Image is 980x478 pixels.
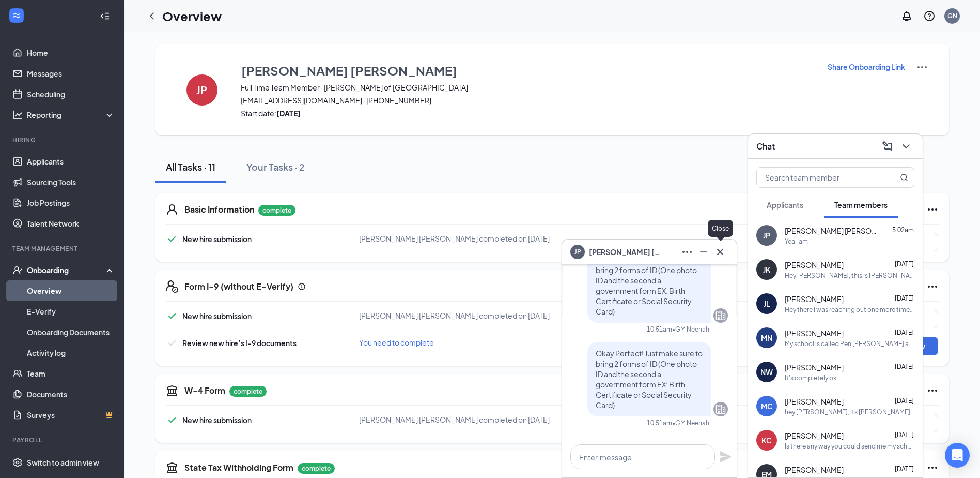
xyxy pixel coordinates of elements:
div: Hiring [12,136,113,144]
button: Ellipses [679,244,695,260]
span: Review new hire’s I-9 documents [182,338,297,348]
span: [PERSON_NAME] [PERSON_NAME] [785,226,878,236]
button: Cross [712,244,728,260]
h4: JP [196,86,207,94]
span: [PERSON_NAME] [PERSON_NAME] completed on [DATE] [359,415,550,424]
div: MN [761,333,772,343]
svg: ChevronLeft [146,10,158,22]
strong: [DATE] [276,109,301,118]
a: Home [27,42,115,63]
span: [PERSON_NAME] [PERSON_NAME] completed on [DATE] [359,311,550,320]
div: Team Management [12,244,113,253]
p: Share Onboarding Link [828,62,905,72]
div: Yea I am [785,237,808,246]
div: Payroll [12,436,113,444]
span: [PERSON_NAME] [785,328,844,338]
div: Hey [PERSON_NAME], this is [PERSON_NAME] the General Manager. It seems like there's a lot going o... [785,271,914,280]
svg: Notifications [900,10,913,22]
a: Talent Network [27,213,115,234]
div: KC [761,435,772,445]
svg: Info [298,282,306,291]
span: [PERSON_NAME] [PERSON_NAME] completed on [DATE] [359,234,550,243]
div: Reporting [27,110,116,120]
div: GN [947,11,957,20]
input: Search team member [757,168,879,187]
h3: [PERSON_NAME] [PERSON_NAME] [241,62,457,79]
a: Overview [27,280,115,301]
svg: Checkmark [166,337,178,349]
span: [DATE] [895,431,914,439]
span: [DATE] [895,465,914,473]
div: Open Intercom Messenger [945,443,970,468]
div: JL [764,298,770,309]
div: Your Tasks · 2 [246,160,305,173]
a: Messages [27,63,115,84]
svg: Settings [12,457,23,468]
svg: Company [714,309,727,322]
a: Activity log [27,342,115,363]
svg: TaxGovernmentIcon [166,384,178,397]
div: Switch to admin view [27,457,99,468]
h5: Basic Information [184,204,254,215]
span: [PERSON_NAME] [785,465,844,475]
svg: Checkmark [166,414,178,426]
svg: Ellipses [926,203,939,216]
svg: TaxGovernmentIcon [166,461,178,474]
span: [PERSON_NAME] [785,362,844,372]
button: JP [176,61,228,118]
a: Scheduling [27,84,115,104]
svg: Cross [714,246,726,258]
span: [PERSON_NAME] [785,294,844,304]
span: • GM Neenah [672,325,709,334]
button: ChevronDown [898,138,914,155]
div: Close [708,220,733,237]
span: [DATE] [895,363,914,370]
svg: User [166,203,178,216]
svg: Checkmark [166,233,178,245]
svg: Minimize [697,246,710,258]
svg: WorkstreamLogo [11,10,22,21]
h5: State Tax Withholding Form [184,462,293,473]
span: [PERSON_NAME] [785,396,844,407]
a: Team [27,363,115,384]
div: 10:51am [647,325,672,334]
h1: Overview [162,7,222,25]
span: Team members [834,200,888,210]
span: 5:02am [892,226,914,234]
div: Is there any way you could send me my schedule for this week over text again? My paper schedule w... [785,442,914,451]
span: Applicants [767,200,803,210]
div: Hey there I was reaching out one more time about filling out your paperwork so I could start you ... [785,305,914,314]
svg: ComposeMessage [881,140,894,153]
span: Full Time Team Member · [PERSON_NAME] of [GEOGRAPHIC_DATA] [241,82,814,93]
button: Minimize [695,244,712,260]
p: complete [258,205,295,216]
svg: FormI9EVerifyIcon [166,280,178,293]
span: [PERSON_NAME] [785,260,844,270]
span: [PERSON_NAME] [785,430,844,441]
div: My school is called Pen [PERSON_NAME] and I'll need a large for both pants and shirts [785,339,914,348]
div: All Tasks · 11 [166,160,215,173]
a: E-Verify [27,301,115,322]
div: JK [763,264,770,275]
div: hey [PERSON_NAME], its [PERSON_NAME]. I'm scheduled at 7 [DATE] and in the office right now, I kn... [785,408,914,416]
span: [DATE] [895,397,914,405]
svg: Ellipses [926,384,939,397]
svg: ChevronDown [900,140,912,153]
p: complete [298,463,335,474]
span: [EMAIL_ADDRESS][DOMAIN_NAME] · [PHONE_NUMBER] [241,95,814,106]
a: Applicants [27,151,115,172]
a: SurveysCrown [27,405,115,425]
a: Job Postings [27,192,115,213]
svg: Ellipses [926,280,939,293]
button: ComposeMessage [879,138,896,155]
svg: Ellipses [681,246,693,258]
svg: Analysis [12,110,23,120]
img: More Actions [916,61,928,73]
p: complete [229,386,267,397]
svg: Plane [719,451,732,463]
svg: MagnifyingGlass [900,173,908,182]
a: Sourcing Tools [27,172,115,192]
svg: QuestionInfo [923,10,936,22]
